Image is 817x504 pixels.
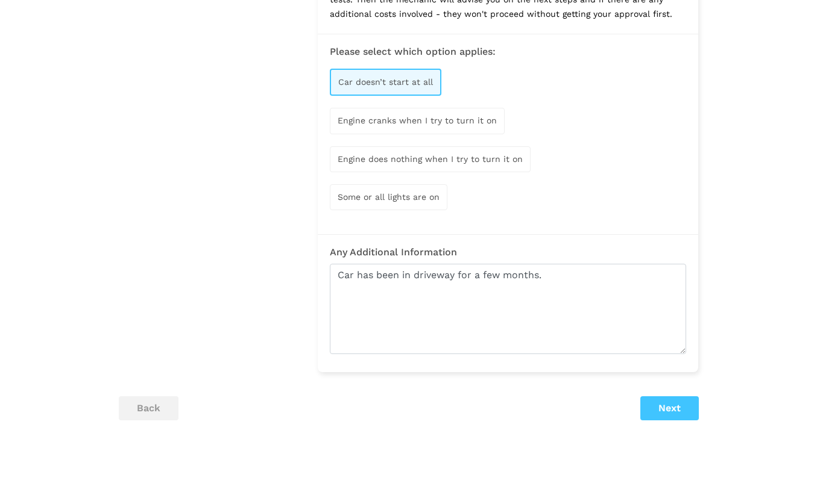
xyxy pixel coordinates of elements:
[330,247,686,258] h3: Any Additional Information
[338,192,440,202] span: Some or all lights are on
[338,154,523,164] span: Engine does nothing when I try to turn it on
[119,396,178,420] button: back
[338,77,433,87] span: Car doesn’t start at all
[330,46,686,57] h3: Please select which option applies:
[338,116,497,125] span: Engine cranks when I try to turn it on
[640,396,699,420] button: Next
